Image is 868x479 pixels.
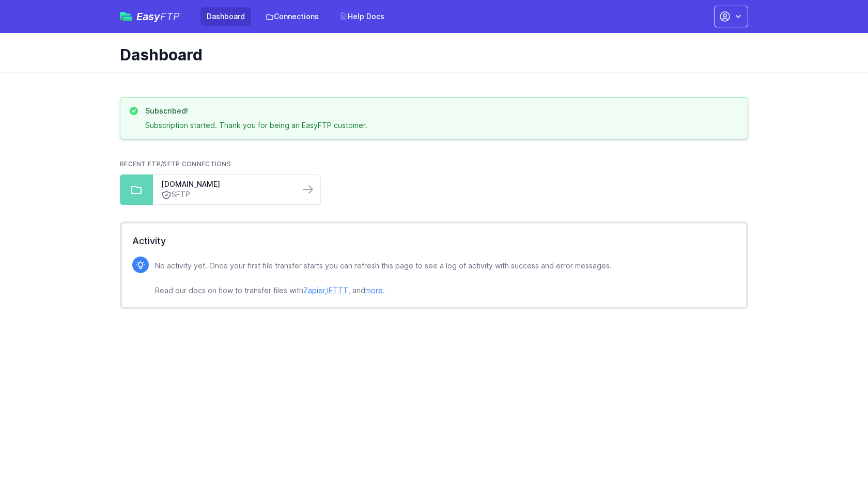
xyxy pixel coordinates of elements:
[327,286,348,295] a: IFTTT
[160,10,180,23] span: FTP
[136,11,180,22] span: Easy
[132,234,736,248] h2: Activity
[120,45,740,64] h1: Dashboard
[145,106,367,116] h3: Subscribed!
[333,7,391,26] a: Help Docs
[145,120,367,131] p: Subscription started. Thank you for being an EasyFTP customer.
[120,11,180,22] a: EasyFTP
[161,189,291,200] a: SFTP
[200,7,251,26] a: Dashboard
[155,260,612,297] p: No activity yet. Once your first file transfer starts you can refresh this page to see a log of a...
[365,286,383,295] a: more
[303,286,325,295] a: Zapier
[120,160,748,168] h2: Recent FTP/SFTP Connections
[259,7,325,26] a: Connections
[161,179,291,189] a: [DOMAIN_NAME]
[120,12,132,21] img: easyftp_logo.png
